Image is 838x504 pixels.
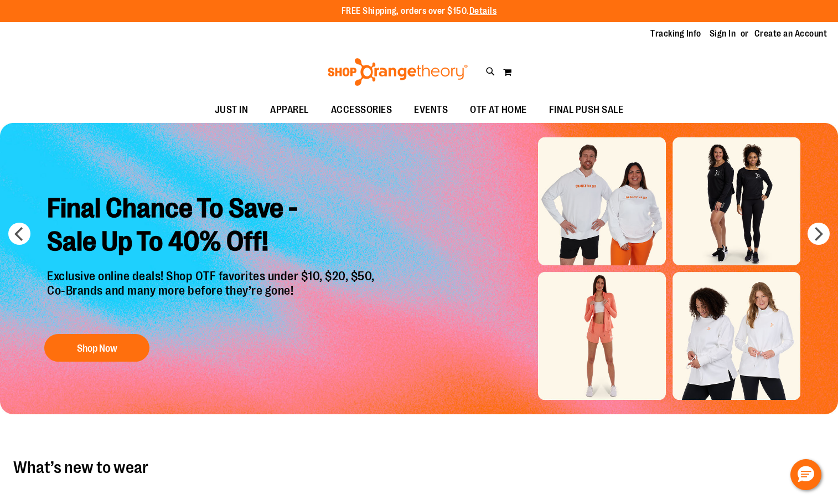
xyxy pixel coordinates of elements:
span: OTF AT HOME [470,97,527,122]
a: OTF AT HOME [459,97,538,123]
a: JUST IN [204,97,260,123]
span: APPAREL [270,97,309,122]
button: prev [8,223,30,245]
a: Final Chance To Save -Sale Up To 40% Off! Exclusive online deals! Shop OTF favorites under $10, $... [39,183,386,368]
a: Create an Account [754,28,827,40]
span: EVENTS [414,97,448,122]
a: Details [469,6,497,16]
button: Hello, have a question? Let’s chat. [790,459,821,490]
a: FINAL PUSH SALE [538,97,635,123]
button: next [808,223,830,245]
span: JUST IN [215,97,249,122]
a: Tracking Info [650,28,701,40]
img: Shop Orangetheory [326,58,469,86]
p: FREE Shipping, orders over $150. [342,5,497,18]
h2: What’s new to wear [13,459,825,476]
h2: Final Chance To Save - Sale Up To 40% Off! [39,183,386,269]
button: Shop Now [44,335,149,362]
a: EVENTS [403,97,459,123]
p: Exclusive online deals! Shop OTF favorites under $10, $20, $50, Co-Brands and many more before th... [39,269,386,323]
span: FINAL PUSH SALE [549,97,624,122]
a: APPAREL [259,97,320,123]
a: Sign In [710,28,736,40]
span: ACCESSORIES [331,97,392,122]
a: ACCESSORIES [320,97,404,123]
